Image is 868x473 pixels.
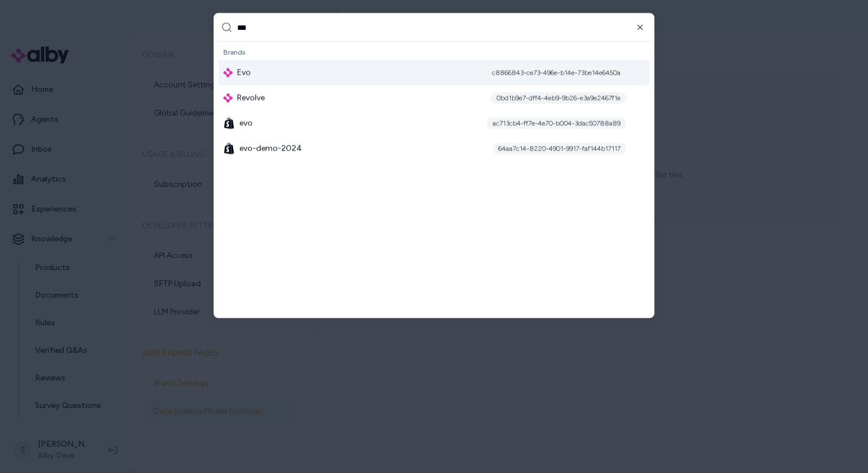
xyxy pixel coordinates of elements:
img: alby Logo [223,94,232,103]
img: alby Logo [223,68,232,78]
span: evo [239,118,253,129]
span: Revolve [237,93,265,104]
span: evo-demo-2024 [239,143,302,155]
span: Evo [237,67,251,79]
div: 64aa7c14-8220-4901-9917-faf144b17117 [493,143,626,155]
div: Brands [219,44,649,60]
div: c8866843-ce73-496e-b14e-73be14e6450a [486,67,626,79]
div: 0bd1b9e7-dff4-4eb9-9b26-e3a9e2467f1e [491,93,626,104]
div: ac713cb4-ff7e-4e70-b004-3dac50788a89 [487,118,626,129]
div: Suggestions [214,42,654,318]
